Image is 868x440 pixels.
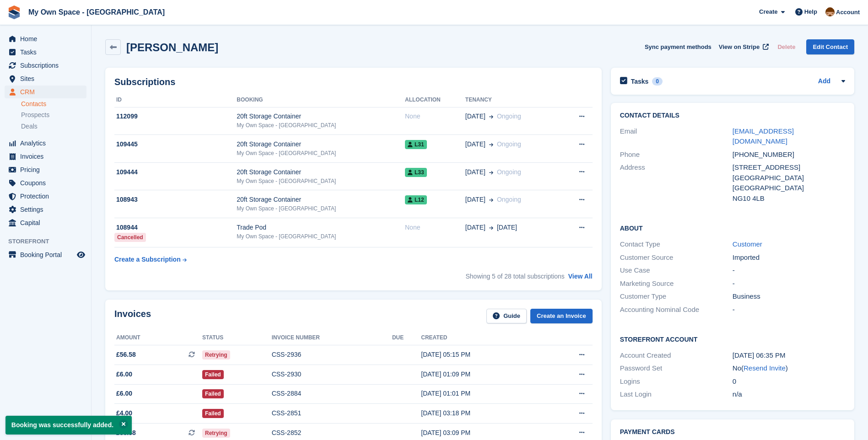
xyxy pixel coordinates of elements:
div: [DATE] 01:01 PM [421,389,545,398]
span: Subscriptions [20,59,75,72]
div: CSS-2936 [272,350,392,360]
th: ID [114,93,237,107]
h2: About [620,223,845,232]
div: [GEOGRAPHIC_DATA] [733,183,845,193]
a: menu [5,163,86,176]
div: None [405,223,465,232]
span: Protection [20,190,75,203]
a: menu [5,216,86,229]
th: Invoice number [272,331,392,345]
span: Prospects [21,111,49,119]
span: [DATE] [465,167,485,177]
div: Email [620,126,733,147]
span: Retrying [202,350,230,360]
div: Trade Pod [237,223,405,232]
span: £56.58 [116,428,136,438]
a: View All [568,273,593,280]
div: My Own Space - [GEOGRAPHIC_DATA] [237,149,405,157]
span: [DATE] [497,223,517,232]
span: Help [804,7,817,16]
span: [DATE] [465,195,485,204]
span: £4.00 [116,408,132,418]
a: menu [5,150,86,163]
a: Prospects [21,110,86,120]
a: menu [5,32,86,45]
div: 108943 [114,195,237,204]
div: 20ft Storage Container [237,112,405,121]
div: 20ft Storage Container [237,140,405,149]
a: menu [5,177,86,189]
span: Ongoing [497,113,521,120]
a: View on Stripe [715,39,771,54]
div: Use Case [620,265,733,276]
div: 109445 [114,140,237,149]
div: 109444 [114,167,237,177]
div: Customer Type [620,291,733,302]
span: CRM [20,86,75,98]
a: menu [5,46,86,59]
a: menu [5,72,86,85]
th: Due [392,331,421,345]
div: 108944 [114,223,237,232]
div: 20ft Storage Container [237,195,405,204]
div: - [733,265,845,276]
span: Showing 5 of 28 total subscriptions [466,273,565,280]
div: My Own Space - [GEOGRAPHIC_DATA] [237,232,405,241]
span: Capital [20,216,75,229]
div: [PHONE_NUMBER] [733,150,845,160]
img: Paula Harris [825,7,835,16]
div: [DATE] 03:09 PM [421,428,545,438]
h2: Invoices [114,309,151,324]
div: My Own Space - [GEOGRAPHIC_DATA] [237,177,405,185]
div: 0 [652,77,663,86]
div: - [733,305,845,315]
div: Cancelled [114,233,146,242]
div: Password Set [620,363,733,374]
span: Coupons [20,177,75,189]
span: Failed [202,389,224,398]
span: Ongoing [497,196,521,203]
a: menu [5,248,86,261]
span: Failed [202,370,224,379]
div: Last Login [620,389,733,400]
span: [DATE] [465,112,485,121]
div: Logins [620,376,733,387]
div: NG10 4LB [733,193,845,204]
img: stora-icon-8386f47178a22dfd0bd8f6a31ec36ba5ce8667c1dd55bd0f319d3a0aa187defe.svg [7,5,21,19]
span: [DATE] [465,223,485,232]
th: Status [202,331,272,345]
span: View on Stripe [719,43,760,52]
div: [DATE] 01:09 PM [421,370,545,379]
h2: Tasks [631,77,649,86]
div: Address [620,162,733,204]
span: Tasks [20,46,75,59]
span: Ongoing [497,140,521,148]
span: Home [20,32,75,45]
a: menu [5,190,86,203]
div: Marketing Source [620,279,733,289]
a: Deals [21,122,86,131]
a: Resend Invite [744,364,786,372]
div: 20ft Storage Container [237,167,405,177]
div: None [405,112,465,121]
th: Created [421,331,545,345]
span: Deals [21,122,38,131]
span: L12 [405,195,427,204]
span: £56.58 [116,350,136,360]
a: My Own Space - [GEOGRAPHIC_DATA] [25,5,168,20]
h2: Contact Details [620,112,845,119]
span: £6.00 [116,389,132,398]
th: Amount [114,331,202,345]
div: CSS-2852 [272,428,392,438]
span: Analytics [20,137,75,150]
th: Booking [237,93,405,107]
a: [EMAIL_ADDRESS][DOMAIN_NAME] [733,127,794,145]
div: [DATE] 03:18 PM [421,408,545,418]
div: Customer Source [620,252,733,263]
div: CSS-2930 [272,370,392,379]
div: [GEOGRAPHIC_DATA] [733,173,845,183]
span: ( ) [741,364,788,372]
div: My Own Space - [GEOGRAPHIC_DATA] [237,204,405,213]
a: Contacts [21,100,86,108]
a: menu [5,137,86,150]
